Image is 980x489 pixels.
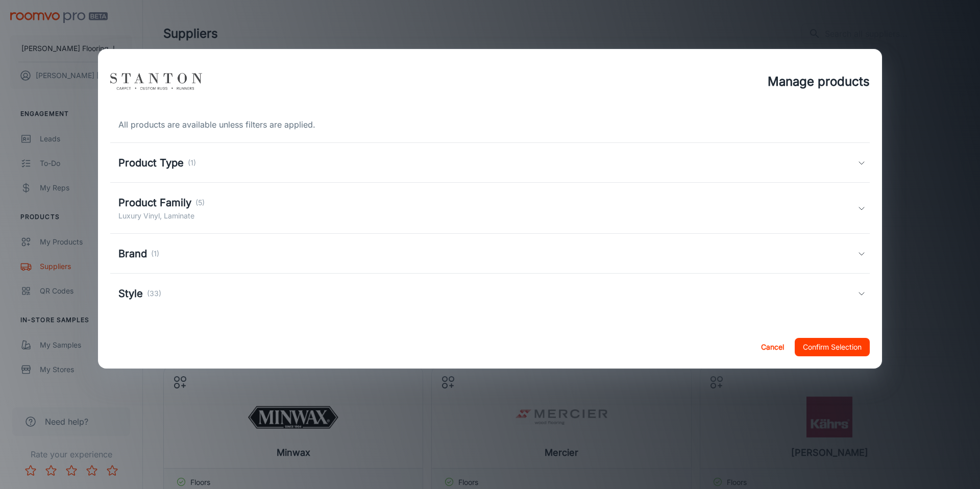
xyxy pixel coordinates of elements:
[768,72,870,91] h4: Manage products
[110,61,202,102] img: vendor_logo_square_en-us.png
[110,143,870,183] div: Product Type(1)
[110,118,870,131] div: All products are available unless filters are applied.
[118,195,191,210] h5: Product Family
[151,248,159,259] p: (1)
[118,246,147,261] h5: Brand
[147,288,161,299] p: (33)
[195,197,205,208] p: (5)
[756,338,789,356] button: Cancel
[110,234,870,274] div: Brand(1)
[118,155,184,170] h5: Product Type
[110,183,870,234] div: Product Family(5)Luxury Vinyl, Laminate
[795,338,870,356] button: Confirm Selection
[118,210,205,222] p: Luxury Vinyl, Laminate
[188,157,196,168] p: (1)
[110,274,870,313] div: Style(33)
[118,286,143,301] h5: Style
